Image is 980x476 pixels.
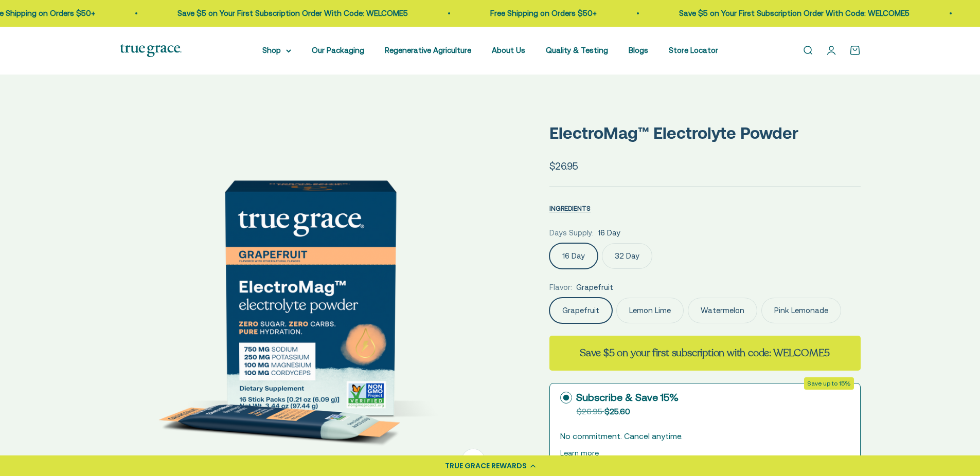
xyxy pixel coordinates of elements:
div: TRUE GRACE REWARDS [445,461,527,471]
sale-price: $26.95 [549,158,578,174]
legend: Flavor: [549,281,572,294]
span: 16 Day [598,227,620,239]
a: About Us [492,46,525,54]
summary: Shop [262,44,291,57]
span: Grapefruit [576,281,613,294]
legend: Days Supply: [549,227,594,239]
strong: Save $5 on your first subscription with code: WELCOME5 [580,346,830,360]
span: INGREDIENTS [549,205,591,212]
button: INGREDIENTS [549,202,591,214]
p: ElectroMag™ Electrolyte Powder [549,120,861,146]
a: Our Packaging [312,46,364,54]
a: Blogs [629,46,648,54]
a: Regenerative Agriculture [385,46,471,54]
a: Free Shipping on Orders $50+ [485,9,591,17]
p: Save $5 on Your First Subscription Order With Code: WELCOME5 [673,7,904,20]
a: Store Locator [669,46,718,54]
p: Save $5 on Your First Subscription Order With Code: WELCOME5 [172,7,402,20]
a: Quality & Testing [546,46,608,54]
